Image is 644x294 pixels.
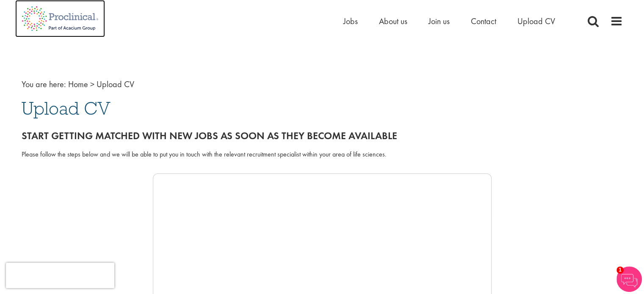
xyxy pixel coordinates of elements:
span: You are here: [22,79,66,90]
a: About us [379,16,407,27]
span: Upload CV [97,79,134,90]
div: Please follow the steps below and we will be able to put you in touch with the relevant recruitme... [22,150,623,159]
a: Jobs [343,16,358,27]
h2: Start getting matched with new jobs as soon as they become available [22,130,623,141]
span: > [90,79,94,90]
a: Contact [471,16,496,27]
iframe: reCAPTCHA [6,263,114,288]
span: 1 [616,267,624,274]
img: Chatbot [616,267,642,292]
a: Join us [428,16,450,27]
span: Upload CV [22,97,111,120]
a: Upload CV [517,16,555,27]
a: breadcrumb link [68,79,88,90]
